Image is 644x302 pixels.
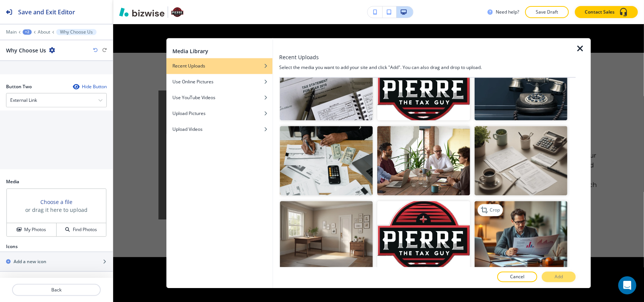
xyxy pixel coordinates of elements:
h4: External Link [10,97,37,104]
h2: Media [6,178,107,185]
img: Bizwise Logo [119,8,164,17]
img: Your Logo [171,6,183,18]
h2: Media Library [172,47,208,55]
button: Cancel [497,271,537,282]
p: Crop [490,207,500,214]
h4: Recent Uploads [172,63,205,69]
h4: Select the media you want to add your site and click "Add". You can also drag and drop to upload. [279,64,576,71]
p: Back [13,287,100,293]
h4: My Photos [24,226,46,233]
button: Why Choose Us [56,29,97,35]
h4: Find Photos [73,226,97,233]
button: Upload Videos [166,121,272,137]
button: Recent Uploads [166,58,272,74]
button: Use Online Pictures [166,74,272,90]
h3: or drag it here to upload [25,206,88,214]
h4: Upload Pictures [172,110,206,117]
button: +2 [23,29,32,35]
button: Back [12,284,101,296]
h4: Upload Videos [172,126,203,133]
p: Contact Sales [585,9,615,15]
button: Choose a file [40,198,72,206]
button: Upload Pictures [166,106,272,121]
button: Find Photos [57,223,106,236]
p: Save Draft [535,9,559,15]
button: About [38,29,50,35]
h3: Need help? [496,9,519,15]
h3: Recent Uploads [279,53,319,61]
div: Crop [478,204,503,216]
button: Main [6,29,17,35]
button: Hide Button [73,84,107,90]
button: Save Draft [525,6,569,18]
p: Cancel [510,273,524,280]
h2: Why Choose Us [6,46,46,54]
h2: Save and Exit Editor [18,8,75,17]
h4: Use YouTube Videos [172,94,215,101]
h2: Add a new icon [14,258,46,265]
h2: Button Two [6,83,32,90]
div: Open Intercom Messenger [618,276,636,294]
h2: Icons [6,243,18,250]
div: Choose a fileor drag it here to uploadMy PhotosFind Photos [6,188,107,237]
h4: Use Online Pictures [172,78,214,85]
button: My Photos [7,223,57,236]
button: Contact Sales [575,6,638,18]
p: Why Choose Us [60,29,93,35]
button: Use YouTube Videos [166,90,272,106]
